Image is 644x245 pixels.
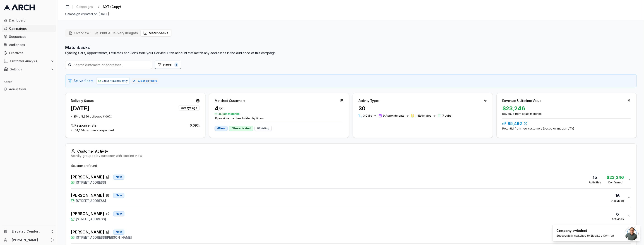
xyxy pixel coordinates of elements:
[215,112,344,116] span: 4 Exact matches
[113,175,124,180] div: New
[71,149,631,154] div: Customer Activity
[65,51,276,55] p: Syncing Calls, Appointments, Estimates and Jobs from your Service Titan account that match any ad...
[2,17,56,24] a: Dashboard
[71,207,631,225] button: [PERSON_NAME]New[STREET_ADDRESS]6Activities
[102,79,128,83] span: Exact matches only
[71,174,104,180] span: [PERSON_NAME]
[65,61,152,69] input: Search customers or addresses...
[138,79,157,83] span: Clear all filters
[229,126,253,131] div: 0 Re-activated
[2,228,56,235] button: Elevated Comfort
[74,79,94,83] span: Active filters:
[113,211,124,216] div: New
[71,163,631,168] div: 4 customer s found
[2,78,56,86] div: Admin
[66,30,92,36] button: Overview
[625,227,639,240] div: Open chat
[190,123,200,128] span: 0.09 %
[358,105,487,112] div: 30
[71,211,104,217] span: [PERSON_NAME]
[9,18,54,23] span: Dashboard
[12,238,46,242] a: [PERSON_NAME]
[174,62,178,67] span: 1
[215,98,245,103] div: Matched Customers
[76,5,93,9] span: Campaigns
[9,26,54,31] span: Campaigns
[607,181,624,184] div: Confirmed
[556,234,614,238] div: Successfully switched to Elevated Comfort
[76,180,106,185] span: [STREET_ADDRESS]
[71,192,104,199] span: [PERSON_NAME]
[71,115,200,118] p: 4,354 of 4,356 delivered ( 100 %)
[9,43,54,47] span: Audiences
[71,229,104,235] span: [PERSON_NAME]
[65,44,276,51] h2: Matchbacks
[71,170,631,188] button: [PERSON_NAME]New[STREET_ADDRESS]15Activities$23,246Confirmed
[71,105,89,112] div: [DATE]
[2,58,56,65] button: Customer Analysis
[74,123,96,128] span: Response rate
[132,78,158,84] button: Clear all filters
[141,30,171,36] button: Matchbacks
[179,105,200,110] button: 32days ago
[71,129,200,132] div: 4 of 4,354 customers responded
[10,67,49,72] span: Settings
[502,98,541,103] div: Revenue & Lifetime Value
[179,106,200,110] div: 32 days ago
[9,51,54,55] span: Creatives
[2,49,56,57] a: Creatives
[215,117,344,120] span: 17 possible matches hidden by filters
[10,59,49,63] span: Customer Analysis
[74,4,121,10] nav: breadcrumb
[358,98,380,103] div: Activity Types
[74,4,95,10] a: Campaigns
[611,193,624,199] div: 16
[113,230,124,235] div: New
[2,86,56,93] a: Admin tools
[155,61,181,69] button: Open filters (1 active)
[71,225,631,243] button: [PERSON_NAME]New[STREET_ADDRESS][PERSON_NAME]4Activities
[611,211,624,217] div: 6
[71,154,631,158] div: Activity grouped by customer with timeline view
[76,217,106,221] span: [STREET_ADDRESS]
[556,228,614,233] div: Company switched
[76,235,132,240] span: [STREET_ADDRESS][PERSON_NAME]
[383,114,404,118] span: 9 Appointments
[502,120,631,127] div: $5,492
[76,199,106,203] span: [STREET_ADDRESS]
[589,174,601,181] div: 15
[589,181,601,184] div: Activities
[607,174,624,181] div: $23,246
[363,114,372,118] span: 3 Calls
[71,189,631,207] button: [PERSON_NAME]New[STREET_ADDRESS]16Activities
[2,41,56,48] a: Audiences
[611,217,624,221] div: Activities
[502,112,631,116] div: Revenue from exact matches
[611,199,624,203] div: Activities
[49,237,55,243] button: Log out
[255,126,272,131] div: 0 Existing
[219,107,223,111] span: / 21
[502,127,631,130] div: Potential from new customers (based on median LTV)
[113,193,124,198] div: New
[65,12,637,16] div: Campaign created on [DATE]
[12,229,49,233] span: Elevated Comfort
[9,87,54,91] span: Admin tools
[442,114,452,118] span: 7 Jobs
[9,34,54,39] span: Sequences
[71,98,94,103] div: Delivery Status
[92,30,141,36] button: Print & Delivery Insights
[502,105,631,112] div: $23,246
[415,114,431,118] span: 11 Estimates
[215,126,228,131] div: 4 New
[2,25,56,32] a: Campaigns
[103,5,121,9] span: NXT (Copy)
[2,66,56,73] button: Settings
[2,33,56,40] a: Sequences
[215,105,344,112] div: 4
